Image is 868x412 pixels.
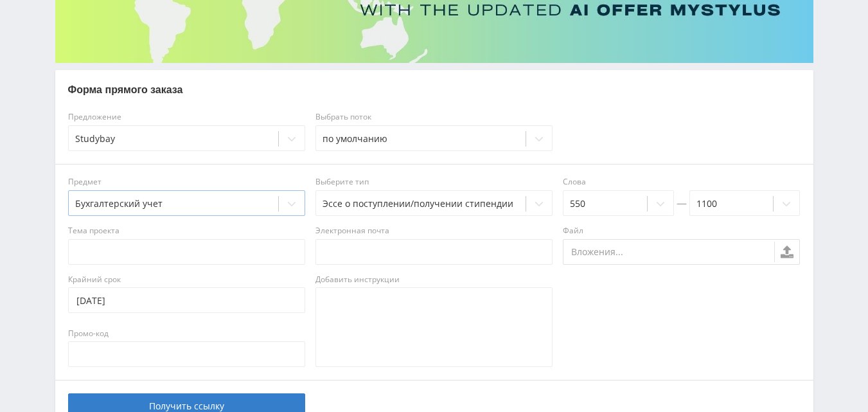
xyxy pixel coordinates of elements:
font: Получить ссылку [149,400,224,412]
font: Файл [563,225,583,236]
font: Слова [563,176,586,187]
font: Промо-код [68,328,109,339]
font: Добавить инструкции [315,274,400,285]
font: Выбрать поток [315,111,371,122]
font: Предложение [68,111,121,122]
font: — [677,196,687,210]
font: Вложения... [571,246,623,258]
font: Выберите тип [315,176,369,187]
font: Крайний срок [68,274,121,285]
font: Предмет [68,176,102,187]
font: Электронная почта [315,225,389,236]
font: Форма прямого заказа [68,84,183,95]
font: Тема проекта [68,225,120,236]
